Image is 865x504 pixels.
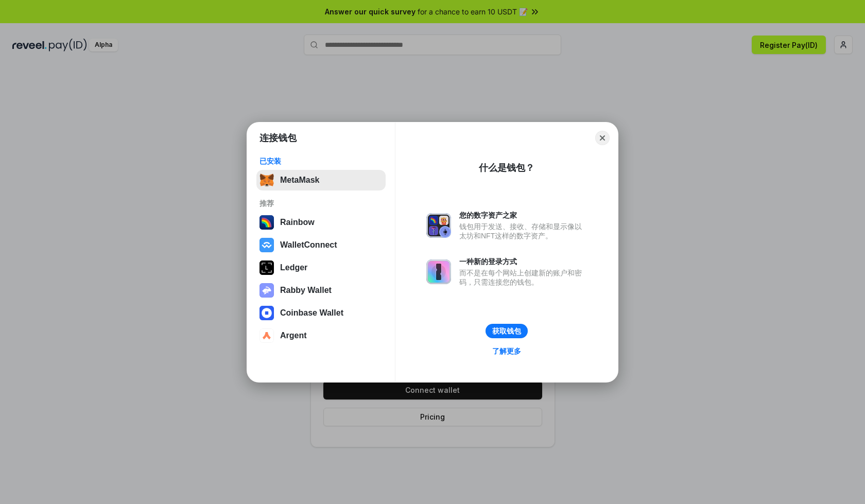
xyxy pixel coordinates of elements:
[259,215,274,230] img: svg+xml,%3Csvg%20width%3D%22120%22%20height%3D%22120%22%20viewBox%3D%220%200%20120%20120%22%20fil...
[256,212,386,233] button: Rainbow
[256,257,386,278] button: Ledger
[259,199,383,208] div: 推荐
[256,235,386,255] button: WalletConnect
[256,170,386,190] button: MetaMask
[459,268,587,287] div: 而不是在每个网站上创建新的账户和密码，只需连接您的钱包。
[280,331,307,340] div: Argent
[259,157,383,166] div: 已安装
[256,325,386,346] button: Argent
[426,259,451,284] img: svg+xml,%3Csvg%20xmlns%3D%22http%3A%2F%2Fwww.w3.org%2F2000%2Fsvg%22%20fill%3D%22none%22%20viewBox...
[259,173,274,187] img: svg+xml,%3Csvg%20fill%3D%22none%22%20height%3D%2233%22%20viewBox%3D%220%200%2035%2033%22%20width%...
[459,211,587,220] div: 您的数字资产之家
[280,308,343,318] div: Coinbase Wallet
[259,328,274,343] img: svg+xml,%3Csvg%20width%3D%2228%22%20height%3D%2228%22%20viewBox%3D%220%200%2028%2028%22%20fill%3D...
[256,280,386,301] button: Rabby Wallet
[259,283,274,298] img: svg+xml,%3Csvg%20xmlns%3D%22http%3A%2F%2Fwww.w3.org%2F2000%2Fsvg%22%20fill%3D%22none%22%20viewBox...
[259,238,274,252] img: svg+xml,%3Csvg%20width%3D%2228%22%20height%3D%2228%22%20viewBox%3D%220%200%2028%2028%22%20fill%3D...
[280,176,319,185] div: MetaMask
[426,213,451,238] img: svg+xml,%3Csvg%20xmlns%3D%22http%3A%2F%2Fwww.w3.org%2F2000%2Fsvg%22%20fill%3D%22none%22%20viewBox...
[486,344,527,358] a: 了解更多
[280,240,337,250] div: WalletConnect
[486,324,528,338] button: 获取钱包
[492,326,521,336] div: 获取钱包
[459,222,587,240] div: 钱包用于发送、接收、存储和显示像以太坊和NFT这样的数字资产。
[479,162,534,174] div: 什么是钱包？
[280,218,315,227] div: Rainbow
[595,131,610,145] button: Close
[259,132,297,144] h1: 连接钱包
[280,263,307,272] div: Ledger
[459,257,587,266] div: 一种新的登录方式
[259,306,274,320] img: svg+xml,%3Csvg%20width%3D%2228%22%20height%3D%2228%22%20viewBox%3D%220%200%2028%2028%22%20fill%3D...
[259,260,274,275] img: svg+xml,%3Csvg%20xmlns%3D%22http%3A%2F%2Fwww.w3.org%2F2000%2Fsvg%22%20width%3D%2228%22%20height%3...
[280,286,332,295] div: Rabby Wallet
[256,303,386,323] button: Coinbase Wallet
[492,346,521,356] div: 了解更多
